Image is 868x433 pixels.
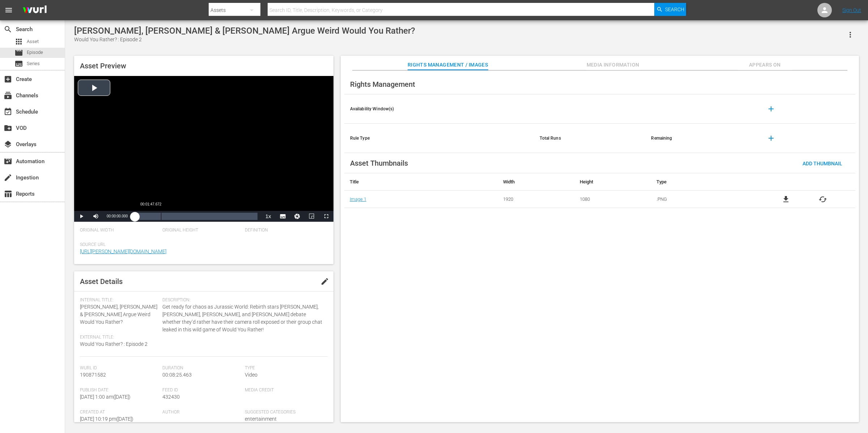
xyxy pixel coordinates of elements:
a: [URL][PERSON_NAME][DOMAIN_NAME] [80,249,166,254]
span: External Title: [80,335,159,340]
span: Author [162,409,241,415]
button: Jump To Time [290,211,305,222]
a: file_download [782,195,790,204]
span: Schedule [4,107,12,116]
span: 190871582 [80,372,106,378]
td: 1920 [498,191,574,208]
img: ans4CAIJ8jUAAAAAAAAAAAAAAAAAAAAAAAAgQb4GAAAAAAAAAAAAAAAAAAAAAAAAJMjXAAAAAAAAAAAAAAAAAAAAAAAAgAT5G... [17,2,52,19]
button: Subtitles [276,211,290,222]
span: Overlays [4,140,12,149]
span: Channels [4,91,12,100]
button: edit [316,273,333,290]
button: Fullscreen [319,211,333,222]
button: Playback Rate [261,211,276,222]
div: [PERSON_NAME], [PERSON_NAME] & [PERSON_NAME] Argue Weird Would You Rather? [74,26,415,36]
button: Mute [89,211,103,222]
button: add [762,130,780,147]
span: Created At [80,409,159,415]
div: Would You Rather? : Episode 2 [74,36,415,43]
div: Video Player [74,76,333,222]
span: Definition [245,228,324,233]
th: Height [574,173,651,191]
button: Play [74,211,89,222]
span: Series [14,59,23,68]
span: 00:00:00.000 [107,214,128,218]
span: [DATE] 1:00 am ( [DATE] ) [80,394,131,400]
td: 1080 [574,191,651,208]
span: Duration [162,365,241,371]
span: Series [27,60,40,67]
span: Reports [4,190,12,198]
th: Width [498,173,574,191]
div: Progress Bar [135,213,257,220]
span: Episode [27,49,43,56]
button: Search [654,3,686,16]
span: Would You Rather? : Episode 2 [80,341,148,347]
span: Asset Preview [80,61,126,70]
span: Type [245,365,324,371]
a: Image 1 [350,196,366,202]
span: edit [320,277,329,286]
a: Sign Out [842,7,861,13]
span: Feed ID [162,387,241,393]
th: Type [651,173,753,191]
span: Internal Title: [80,297,159,303]
span: Source Url [80,242,324,248]
span: Asset [27,38,39,45]
button: Add Thumbnail [797,157,848,170]
span: Asset Thumbnails [350,159,408,167]
span: Search [665,3,684,16]
span: Suggested Categories [245,409,324,415]
th: Total Runs [534,124,645,153]
span: Ingestion [4,173,12,182]
button: Picture-in-Picture [305,211,319,222]
span: Original Height [162,228,241,233]
span: Wurl Id [80,365,159,371]
span: 00:08:25.463 [162,372,192,378]
span: add [767,105,775,113]
th: Rule Type [344,124,534,153]
span: Create [4,75,12,84]
span: Media Credit [245,387,324,393]
button: add [762,100,780,118]
span: Asset [14,37,23,46]
span: Description: [162,297,324,303]
span: VOD [4,124,12,132]
span: Publish Date [80,387,159,393]
span: [PERSON_NAME], [PERSON_NAME] & [PERSON_NAME] Argue Weird Would You Rather? [80,304,157,325]
span: Video [245,372,258,378]
span: Rights Management [350,80,415,89]
span: Automation [4,157,12,166]
span: Get ready for chaos as Jurassic World: Rebirth stars [PERSON_NAME], [PERSON_NAME], [PERSON_NAME],... [162,303,324,334]
span: Media Information [586,60,640,69]
th: Title [344,173,498,191]
span: add [767,134,775,143]
span: entertainment [245,416,277,422]
span: 432430 [162,394,180,400]
span: Appears On [738,60,792,69]
span: Rights Management / Images [408,60,488,69]
span: [DATE] 10:19 pm ( [DATE] ) [80,416,133,422]
span: Search [4,25,12,34]
th: Remaining [645,124,757,153]
th: Availability Window(s) [344,94,534,124]
span: menu [4,6,13,14]
span: Original Width [80,228,159,233]
span: Episode [14,48,23,57]
button: cached [818,195,827,204]
span: Add Thumbnail [797,161,848,166]
span: Asset Details [80,277,123,286]
td: .PNG [651,191,753,208]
